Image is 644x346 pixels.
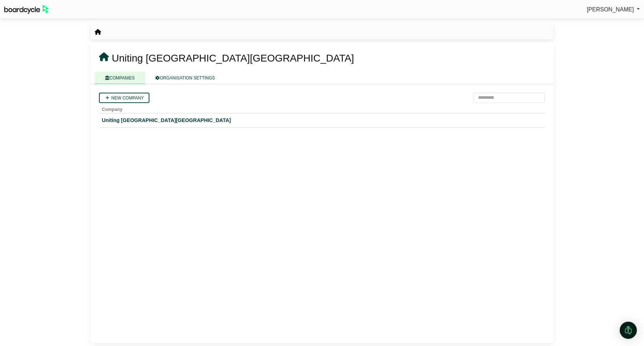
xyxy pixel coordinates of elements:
[102,116,542,125] a: Uniting [GEOGRAPHIC_DATA][GEOGRAPHIC_DATA]
[4,5,49,14] img: BoardcycleBlackGreen-aaafeed430059cb809a45853b8cf6d952af9d84e6e89e1f1685b34bfd5cb7d64.svg
[145,72,225,84] a: ORGANISATION SETTINGS
[587,6,634,13] span: [PERSON_NAME]
[95,28,101,37] nav: breadcrumb
[587,5,640,14] a: [PERSON_NAME]
[112,53,354,64] span: Uniting [GEOGRAPHIC_DATA][GEOGRAPHIC_DATA]
[620,322,637,339] div: Open Intercom Messenger
[99,93,149,103] a: New company
[99,103,545,113] th: Company
[95,72,145,84] a: COMPANIES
